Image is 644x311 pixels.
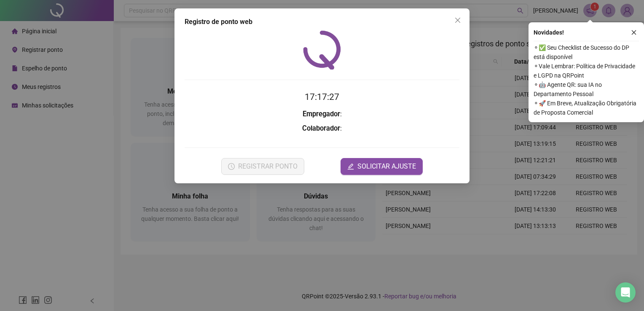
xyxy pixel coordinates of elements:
div: Registro de ponto web [185,17,459,27]
span: Novidades ! [534,28,564,37]
strong: Empregador [303,110,340,118]
span: ⚬ Vale Lembrar: Política de Privacidade e LGPD na QRPoint [534,62,639,80]
h3: : [185,109,459,120]
strong: Colaborador [302,124,340,132]
button: REGISTRAR PONTO [221,158,304,175]
span: SOLICITAR AJUSTE [357,161,416,172]
span: edit [347,163,354,170]
span: close [454,17,461,24]
div: Open Intercom Messenger [615,282,636,303]
button: Close [451,13,464,27]
span: ⚬ ✅ Seu Checklist de Sucesso do DP está disponível [534,43,639,62]
button: editSOLICITAR AJUSTE [341,158,423,175]
h3: : [185,123,459,134]
img: QRPoint [303,30,341,70]
span: close [631,29,637,35]
span: ⚬ 🚀 Em Breve, Atualização Obrigatória de Proposta Comercial [534,99,639,117]
span: ⚬ 🤖 Agente QR: sua IA no Departamento Pessoal [534,80,639,99]
time: 17:17:27 [305,92,339,102]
